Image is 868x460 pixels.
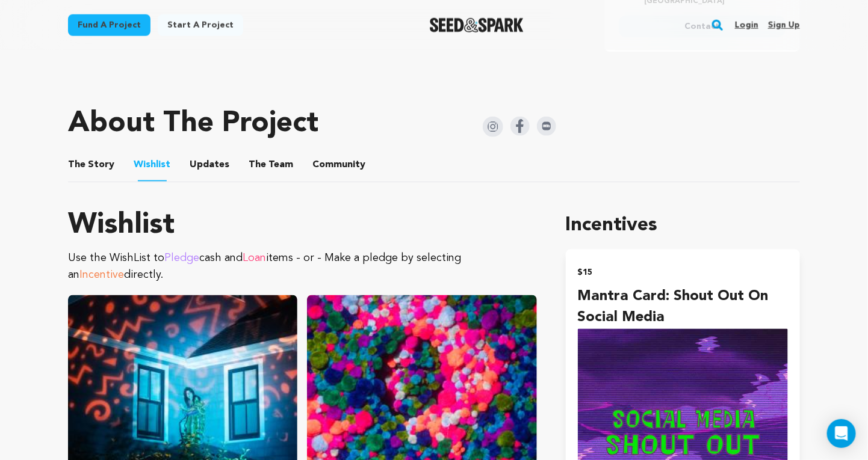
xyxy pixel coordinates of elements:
[483,117,503,137] img: Seed&Spark Instagram Icon
[68,211,537,240] h1: Wishlist
[827,419,856,448] div: Open Intercom Messenger
[68,109,318,138] h1: About The Project
[68,158,85,172] span: The
[578,286,788,329] h4: Mantra Card: Shout Out on Social Media
[735,16,758,35] a: Login
[510,117,530,136] img: Seed&Spark Facebook Icon
[537,117,556,136] img: Seed&Spark IMDB Icon
[134,158,170,172] span: Wishlist
[430,18,524,32] a: Seed&Spark Homepage
[243,253,266,263] span: Loan
[68,158,114,172] span: Story
[249,158,293,172] span: Team
[249,158,266,172] span: The
[158,14,243,36] a: Start a project
[312,158,365,172] span: Community
[430,18,524,32] img: Seed&Spark Logo Dark Mode
[68,250,537,283] p: Use the WishList to cash and items - or - Make a pledge by selecting an directly.
[164,253,199,263] span: Pledge
[768,16,800,35] a: Sign up
[79,269,124,280] span: Incentive
[578,264,788,281] h2: $15
[190,158,229,172] span: Updates
[68,14,150,36] a: Fund a project
[566,211,800,240] h1: Incentives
